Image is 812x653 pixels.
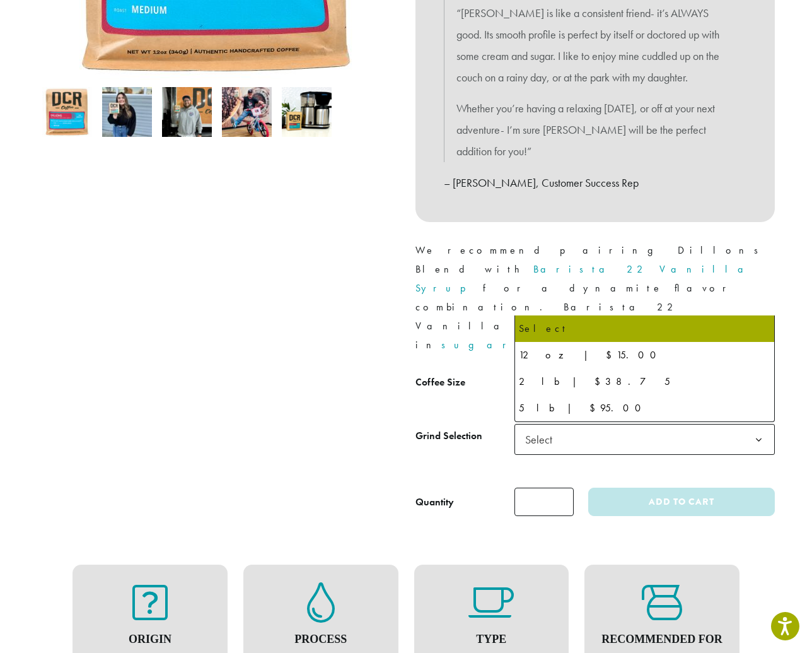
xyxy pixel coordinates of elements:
[456,98,734,162] p: Whether you’re having a relaxing [DATE], or off at your next adventure- I’m sure [PERSON_NAME] wi...
[85,633,215,647] h4: Origin
[444,172,746,194] p: – [PERSON_NAME], Customer Success Rep
[415,262,753,295] a: Barista 22 Vanilla Syrup
[282,87,332,137] img: Dillons - Image 5
[102,87,152,137] img: Dillons - Image 2
[588,488,775,516] button: Add to cart
[519,372,770,391] div: 2 lb | $38.75
[520,427,565,452] span: Select
[597,633,727,647] h4: Recommended For
[514,488,574,516] input: Product quantity
[42,87,92,137] img: Dillons
[519,399,770,418] div: 5 lb | $95.00
[222,87,272,137] img: David Morris picks Dillons for 2021
[415,241,775,355] p: We recommend pairing Dillons Blend with for a dynamite flavor combination. Barista 22 Vanilla is ...
[514,424,775,455] span: Select
[515,315,774,342] li: Select
[441,338,585,351] a: sugar-free
[415,495,454,510] div: Quantity
[415,374,514,392] label: Coffee Size
[519,346,770,365] div: 12 oz | $15.00
[162,87,212,137] img: Dillons - Image 3
[427,633,557,647] h4: Type
[415,427,514,445] label: Grind Selection
[456,3,734,88] p: “[PERSON_NAME] is like a consistent friend- it’s ALWAYS good. Its smooth profile is perfect by it...
[256,633,386,647] h4: Process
